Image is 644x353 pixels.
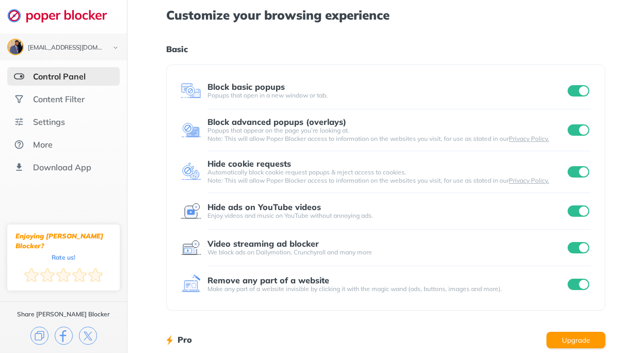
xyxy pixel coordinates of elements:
[17,310,110,318] div: Share [PERSON_NAME] Blocker
[14,117,24,127] img: settings.svg
[79,327,97,345] img: x.svg
[33,94,85,104] div: Content Filter
[181,274,201,295] img: feature icon
[207,126,566,143] div: Popups that appear on the page you’re looking at. Note: This will allow Poper Blocker access to i...
[207,91,566,100] div: Popups that open in a new window or tab.
[181,237,201,258] img: feature icon
[509,176,549,184] a: Privacy Policy.
[15,231,111,251] div: Enjoying [PERSON_NAME] Blocker?
[30,327,49,345] img: copy.svg
[166,334,173,346] img: lighting bolt
[178,333,192,346] h1: Pro
[55,327,73,345] img: facebook.svg
[33,139,53,150] div: More
[509,135,549,142] a: Privacy Policy.
[181,120,201,140] img: feature icon
[14,139,24,150] img: about.svg
[181,201,201,221] img: feature icon
[207,82,285,91] div: Block basic popups
[33,71,86,82] div: Control Panel
[181,162,201,182] img: feature icon
[546,332,605,348] button: Upgrade
[207,285,566,293] div: Make any part of a website invisible by clicking it with the magic wand (ads, buttons, images and...
[207,212,566,220] div: Enjoy videos and music on YouTube without annoying ads.
[207,117,346,126] div: Block advanced popups (overlays)
[7,8,118,23] img: logo-webpage.svg
[14,162,24,172] img: download-app.svg
[207,276,329,285] div: Remove any part of a website
[33,162,91,172] div: Download App
[8,40,23,54] img: ACg8ocIO02xaBFCjKQVgkPHG1FweSxusrM3cwAe8awl959d_NRqq4LuRSA=s96-c
[207,248,566,256] div: We block ads on Dailymotion, Crunchyroll and many more
[14,71,24,82] img: features-selected.svg
[207,159,291,168] div: Hide cookie requests
[207,168,566,185] div: Automatically block cookie request popups & reject access to cookies. Note: This will allow Poper...
[28,44,104,52] div: marc.ishak99@gmail.com
[166,42,605,56] h1: Basic
[14,94,24,104] img: social.svg
[33,117,65,127] div: Settings
[207,239,319,248] div: Video streaming ad blocker
[181,81,201,101] img: feature icon
[52,255,75,260] div: Rate us!
[166,8,605,22] h1: Customize your browsing experience
[109,42,122,53] img: chevron-bottom-black.svg
[207,202,321,212] div: Hide ads on YouTube videos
